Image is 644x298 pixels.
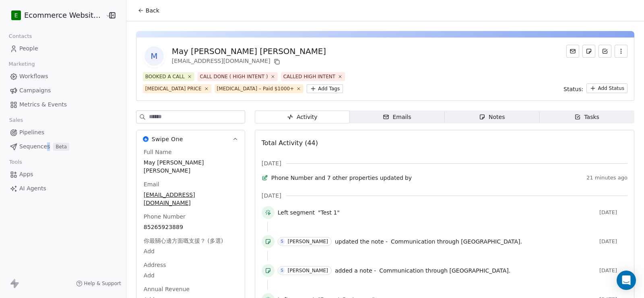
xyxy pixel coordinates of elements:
a: Communication through [GEOGRAPHIC_DATA]. [391,237,522,246]
span: People [19,44,38,53]
span: Sales [6,114,27,126]
span: Add [144,247,237,255]
span: Metrics & Events [19,100,67,109]
span: Contacts [5,30,35,42]
div: [EMAIL_ADDRESS][DOMAIN_NAME] [172,57,326,67]
span: Back [146,6,159,15]
div: CALL DONE ( HIGH INTENT ) [200,73,268,80]
div: [MEDICAL_DATA] – Paid $1000+ [217,85,294,92]
span: 85265923889 [144,223,237,231]
span: Apps [19,170,33,179]
span: Beta [53,143,69,151]
span: 你最關心邊方面嘅支援？ (多選) [142,237,225,245]
span: Communication through [GEOGRAPHIC_DATA]. [391,238,522,245]
img: Swipe One [143,136,149,142]
span: 21 minutes ago [586,175,627,181]
div: S [281,238,283,245]
div: Tasks [574,113,599,121]
div: S [281,267,283,274]
button: EEcommerce Website Builder [10,8,100,22]
a: Apps [6,168,120,181]
span: Phone Number [271,174,313,182]
div: [PERSON_NAME] [288,239,328,244]
button: Add Tags [307,84,343,93]
span: updated the note - [335,238,388,246]
button: Add Status [586,83,627,93]
a: AI Agents [6,182,120,195]
span: Address [142,261,168,269]
a: Workflows [6,70,120,83]
span: Tools [6,156,25,168]
span: Communication through [GEOGRAPHIC_DATA]. [379,267,510,274]
div: Emails [383,113,411,121]
span: and 7 other properties updated [315,174,403,182]
span: Swipe One [152,135,183,143]
span: [EMAIL_ADDRESS][DOMAIN_NAME] [144,191,237,207]
span: Campaigns [19,86,51,95]
span: [DATE] [599,238,627,245]
div: [PERSON_NAME] [288,268,328,273]
span: Sequences [19,142,50,151]
div: BOOKED A CALL [145,73,185,80]
span: E [14,11,18,19]
span: Phone Number [142,213,187,221]
span: Annual Revenue [142,285,191,293]
span: Full Name [142,148,173,156]
span: Status: [563,85,583,93]
span: Ecommerce Website Builder [24,10,103,21]
a: Campaigns [6,84,120,97]
a: People [6,42,120,55]
span: [DATE] [599,209,627,216]
span: Add [144,271,237,279]
span: "Test 1" [318,208,340,217]
button: Back [133,3,164,18]
span: [DATE] [262,159,281,167]
div: CALLED HIGH INTENT [283,73,336,80]
span: added a note - [335,267,376,275]
a: Help & Support [76,280,121,287]
span: Pipelines [19,128,44,137]
span: AI Agents [19,184,46,193]
span: Left segment [278,208,315,217]
a: Pipelines [6,126,120,139]
span: Marketing [5,58,38,70]
span: May [PERSON_NAME] [PERSON_NAME] [144,158,237,175]
div: [MEDICAL_DATA] PRICE [145,85,202,92]
a: SequencesBeta [6,140,120,153]
a: Communication through [GEOGRAPHIC_DATA]. [379,266,510,275]
button: Swipe OneSwipe One [136,130,245,148]
span: by [405,174,412,182]
span: [DATE] [262,192,281,200]
span: Total Activity (44) [262,139,318,147]
div: Notes [479,113,505,121]
div: Open Intercom Messenger [617,271,636,290]
a: Metrics & Events [6,98,120,111]
span: [DATE] [599,267,627,274]
span: M [144,46,164,66]
div: May [PERSON_NAME] [PERSON_NAME] [172,46,326,57]
span: Workflows [19,72,48,81]
span: Help & Support [84,280,121,287]
span: Email [142,180,161,188]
